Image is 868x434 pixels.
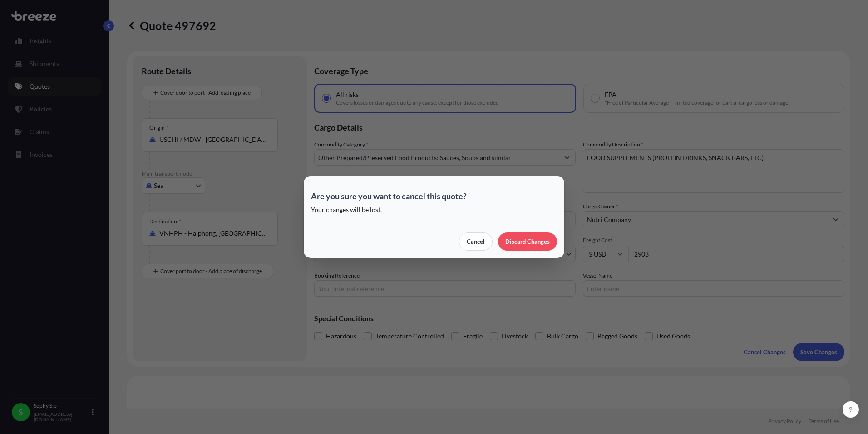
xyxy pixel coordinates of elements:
button: Discard Changes [498,232,557,251]
p: Cancel [467,237,485,246]
p: Your changes will be lost. [311,205,557,214]
button: Cancel [459,232,493,251]
p: Are you sure you want to cancel this quote? [311,191,557,202]
p: Discard Changes [505,237,550,246]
